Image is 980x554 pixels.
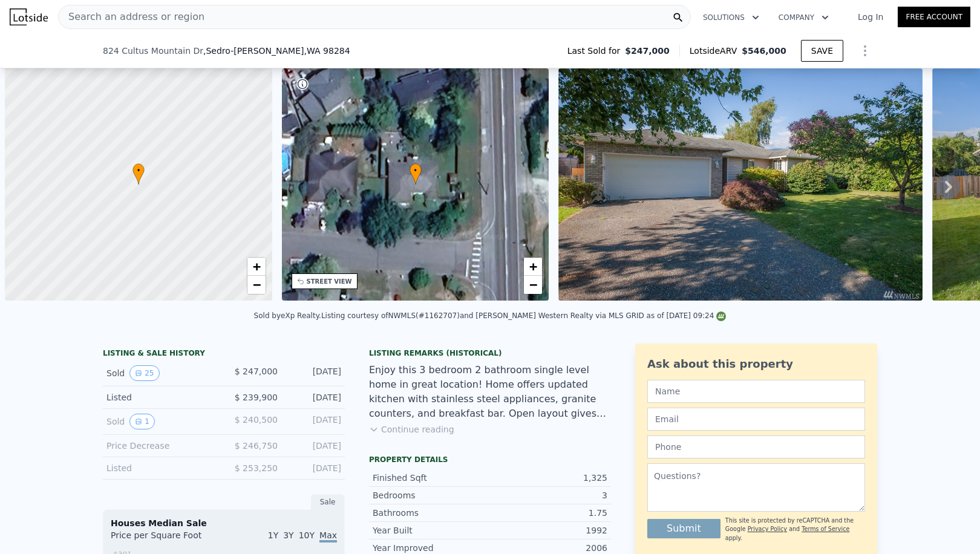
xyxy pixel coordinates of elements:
[373,524,490,536] div: Year Built
[103,45,203,57] span: 824 Cultus Mountain Dr
[373,507,490,519] div: Bathrooms
[129,414,155,429] button: View historical data
[111,529,224,549] div: Price per Square Foot
[307,277,352,286] div: STREET VIEW
[106,440,214,452] div: Price Decrease
[647,408,865,431] input: Email
[558,68,922,301] img: Sale: 126499590 Parcel: 99360352
[490,542,607,554] div: 2006
[690,45,742,57] span: Lotside ARV
[742,46,786,56] span: $546,000
[106,462,214,474] div: Listed
[203,45,350,57] span: , Sedro-[PERSON_NAME]
[725,517,865,543] div: This site is protected by reCAPTCHA and the Google and apply.
[693,7,769,28] button: Solutions
[59,10,204,24] span: Search an address or region
[524,276,542,294] a: Zoom out
[801,40,843,62] button: SAVE
[748,526,787,532] a: Privacy Policy
[10,8,48,25] img: Lotside
[716,311,726,321] img: NWMLS Logo
[769,7,838,28] button: Company
[625,45,670,57] span: $247,000
[106,365,214,381] div: Sold
[369,348,611,358] div: Listing Remarks (Historical)
[647,519,720,538] button: Submit
[319,530,337,543] span: Max
[304,46,350,56] span: , WA 98284
[287,462,341,474] div: [DATE]
[252,277,260,292] span: −
[103,348,345,360] div: LISTING & SALE HISTORY
[369,363,611,421] div: Enjoy this 3 bedroom 2 bathroom single level home in great location! Home offers updated kitchen ...
[235,367,278,376] span: $ 247,000
[490,472,607,484] div: 1,325
[898,7,970,27] a: Free Account
[490,524,607,536] div: 1992
[106,391,214,403] div: Listed
[410,165,422,176] span: •
[247,258,266,276] a: Zoom in
[529,277,537,292] span: −
[647,356,865,373] div: Ask about this property
[373,489,490,501] div: Bedrooms
[106,414,214,429] div: Sold
[647,435,865,458] input: Phone
[254,311,321,320] div: Sold by eXp Realty .
[235,441,278,451] span: $ 246,750
[111,517,337,529] div: Houses Median Sale
[287,414,341,429] div: [DATE]
[235,393,278,402] span: $ 239,900
[490,489,607,501] div: 3
[321,311,727,320] div: Listing courtesy of NWMLS (#1162707) and [PERSON_NAME] Western Realty via MLS GRID as of [DATE] 0...
[268,530,278,540] span: 1Y
[287,365,341,381] div: [DATE]
[299,530,315,540] span: 10Y
[373,472,490,484] div: Finished Sqft
[311,494,345,510] div: Sale
[802,526,849,532] a: Terms of Service
[287,440,341,452] div: [DATE]
[287,391,341,403] div: [DATE]
[369,455,611,464] div: Property details
[132,163,145,184] div: •
[524,258,542,276] a: Zoom in
[490,507,607,519] div: 1.75
[567,45,626,57] span: Last Sold for
[132,165,145,176] span: •
[369,423,454,435] button: Continue reading
[853,39,877,63] button: Show Options
[252,259,260,274] span: +
[235,463,278,473] span: $ 253,250
[129,365,159,381] button: View historical data
[647,380,865,403] input: Name
[843,11,898,23] a: Log In
[529,259,537,274] span: +
[247,276,266,294] a: Zoom out
[235,415,278,425] span: $ 240,500
[283,530,293,540] span: 3Y
[373,542,490,554] div: Year Improved
[410,163,422,184] div: •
